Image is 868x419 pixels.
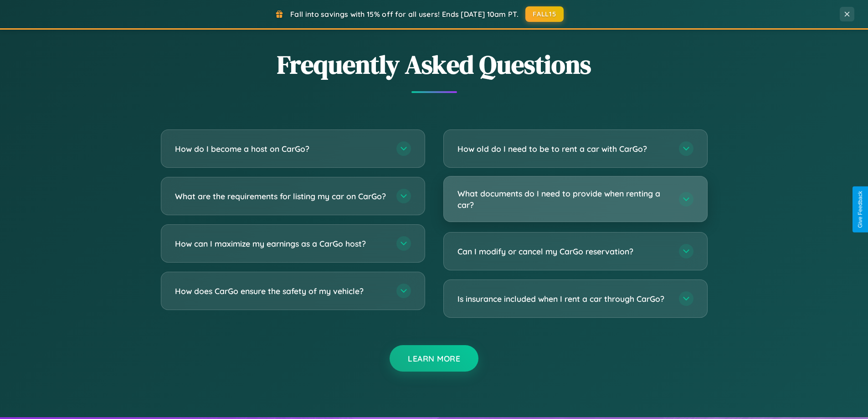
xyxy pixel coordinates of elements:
h3: How does CarGo ensure the safety of my vehicle? [175,285,387,297]
h3: What documents do I need to provide when renting a car? [457,188,670,210]
button: Learn More [390,345,478,372]
h2: Frequently Asked Questions [161,47,708,82]
button: FALL15 [525,6,564,22]
h3: How do I become a host on CarGo? [175,143,387,155]
span: Fall into savings with 15% off for all users! Ends [DATE] 10am PT. [290,10,519,19]
h3: How can I maximize my earnings as a CarGo host? [175,238,387,249]
h3: What are the requirements for listing my car on CarGo? [175,191,387,202]
h3: How old do I need to be to rent a car with CarGo? [457,143,670,155]
h3: Can I modify or cancel my CarGo reservation? [457,246,670,257]
h3: Is insurance included when I rent a car through CarGo? [457,293,670,305]
div: Give Feedback [857,191,863,228]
